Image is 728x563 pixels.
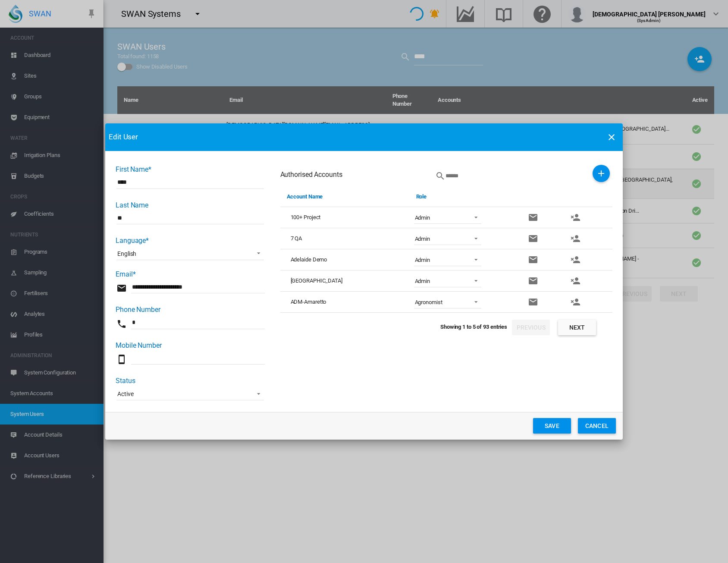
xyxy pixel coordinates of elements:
[570,297,581,307] md-icon: icon-account-remove
[567,209,584,226] button: Remove user from this account
[116,283,127,293] md-icon: icon-email
[116,165,151,173] label: First Name*
[570,212,581,223] md-icon: icon-account-remove
[416,193,427,200] a: Role
[528,276,538,286] md-icon: icon-email
[287,193,323,200] a: Account Name
[570,255,581,265] md-icon: icon-account-remove
[116,341,162,349] label: Mobile Number
[570,233,581,244] md-icon: icon-account-remove
[567,230,584,247] button: Remove user from this account
[578,418,616,434] button: Cancel
[567,272,584,289] button: Remove user from this account
[435,171,446,181] md-icon: Search
[524,293,542,311] button: Send Welcome Email
[415,236,430,242] div: Admin
[291,214,321,220] span: 100+ Project
[116,201,148,209] label: Last Name
[558,320,596,335] button: Next
[291,299,326,305] span: ADM-Amaretto
[415,257,430,263] div: Admin
[524,230,542,247] button: Send Welcome Email
[415,278,430,284] div: Admin
[440,324,507,330] span: Showing 1 to 5 of 93 entries
[116,305,160,314] label: Phone Number
[415,214,430,221] div: Admin
[570,276,581,286] md-icon: icon-account-remove
[512,320,550,335] button: Previous
[524,272,542,289] button: Send Welcome Email
[117,250,136,257] div: English
[533,418,571,434] button: Save
[567,293,584,311] button: Remove user from this account
[603,129,620,146] button: icon-close
[109,132,138,142] span: Edit User
[291,235,302,242] span: 7 QA
[116,377,135,385] label: Status
[593,165,610,182] button: Grant access to existing account
[567,251,584,268] button: Remove user from this account
[596,168,606,179] md-icon: icon-plus
[528,233,538,244] md-icon: icon-email
[528,255,538,265] md-icon: icon-email
[116,319,127,329] md-icon: icon-phone
[105,123,623,439] md-dialog: First Name* ...
[117,390,133,397] div: Active
[528,212,538,223] md-icon: icon-email
[116,270,135,278] label: Email*
[291,277,342,284] span: [GEOGRAPHIC_DATA]
[415,299,442,305] div: Agronomist
[116,354,127,365] md-icon: icon-cellphone
[524,251,542,268] button: Send Welcome Email
[606,132,617,142] md-icon: icon-close
[116,236,149,245] label: Language*
[528,297,538,307] md-icon: icon-email
[524,209,542,226] button: Send Welcome Email
[280,165,435,179] h3: Authorised Accounts
[291,256,327,263] span: Adelaide Demo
